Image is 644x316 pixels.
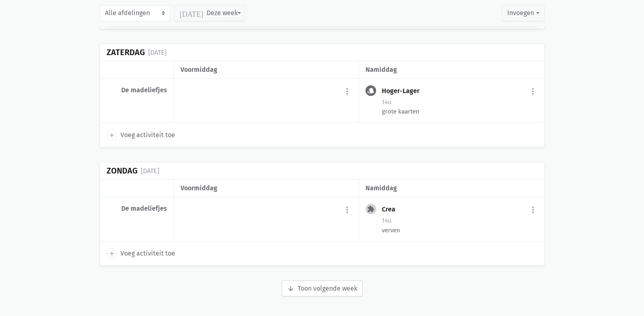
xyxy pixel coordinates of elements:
[365,183,537,194] div: namiddag
[141,166,159,176] div: [DATE]
[287,285,294,292] i: arrow_downward
[174,5,245,21] button: Deze week
[382,205,402,214] div: Crea
[107,166,138,176] div: Zondag
[180,9,203,17] i: [DATE]
[180,65,352,75] div: voormiddag
[108,131,116,139] i: add
[108,250,116,257] i: add
[365,65,537,75] div: namiddag
[180,183,352,194] div: voormiddag
[382,98,392,106] span: 14u
[382,87,426,95] div: Hoger-Lager
[148,47,167,58] div: [DATE]
[382,107,537,116] div: grote kaarten
[107,129,175,140] a: add Voeg activiteit toe
[120,130,175,140] span: Voeg activiteit toe
[107,248,175,259] a: add Voeg activiteit toe
[502,5,544,21] button: Invoegen
[107,205,167,213] div: De madeliefjes
[120,248,175,259] span: Voeg activiteit toe
[367,205,374,213] i: extension
[107,86,167,94] div: De madeliefjes
[382,226,537,235] div: verven
[107,48,145,57] div: Zaterdag
[367,87,374,94] i: style
[382,217,392,224] span: 14u
[282,280,363,297] button: Toon volgende week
